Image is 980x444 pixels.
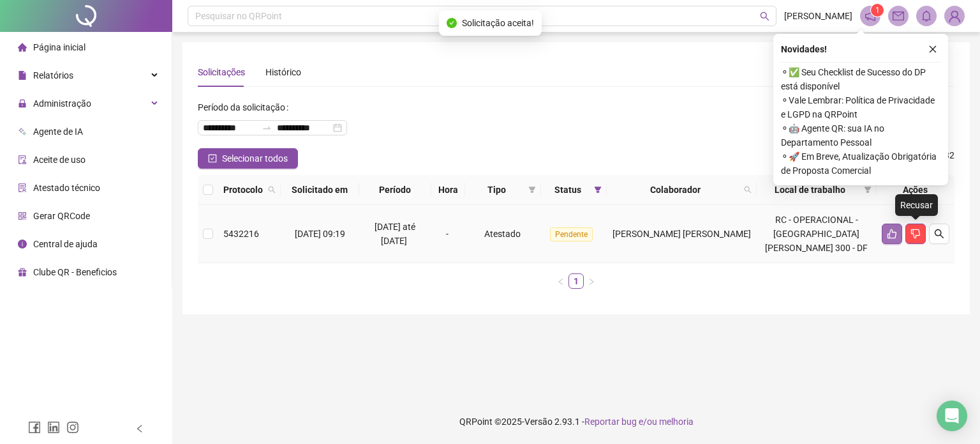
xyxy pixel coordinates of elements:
span: qrcode [18,211,27,220]
span: check-square [208,154,217,163]
span: filter [526,180,538,199]
sup: 1 [871,4,884,17]
span: linkedin [47,421,60,434]
li: Próxima página [584,273,599,289]
span: Central de ajuda [33,239,98,249]
span: filter [594,186,602,194]
div: Open Intercom Messenger [937,401,967,431]
span: Administração [33,98,91,109]
span: search [268,186,276,194]
div: Histórico [265,65,301,79]
button: right [584,273,599,289]
span: home [18,43,27,52]
span: search [934,229,944,239]
span: Tipo [470,183,524,197]
span: Agente de IA [33,126,83,137]
span: filter [591,180,604,199]
span: search [265,180,278,199]
button: Selecionar todos [198,148,298,169]
span: Novidades ! [781,42,827,56]
span: Atestado técnico [33,183,100,193]
span: info-circle [18,240,27,249]
span: [PERSON_NAME] [784,9,852,23]
span: search [760,11,769,21]
span: [DATE] até [DATE] [375,222,415,246]
span: Página inicial [33,42,85,52]
span: filter [864,186,872,194]
span: [PERSON_NAME] [PERSON_NAME] [612,229,751,239]
span: to [262,123,272,133]
th: Hora [431,175,464,205]
a: 1 [569,274,583,288]
td: RC - OPERACIONAL - [GEOGRAPHIC_DATA][PERSON_NAME] 300 - DF [757,205,877,263]
span: notification [865,10,876,22]
span: instagram [66,421,79,434]
span: Solicitação aceita! [462,16,534,30]
span: filter [528,186,536,194]
th: Solicitado em [281,175,359,205]
span: Local de trabalho [762,183,859,197]
span: like [887,229,897,239]
span: Clube QR - Beneficios [33,267,117,277]
span: facebook [28,421,41,434]
span: Gerar QRCode [33,211,90,221]
span: check-circle [447,18,457,28]
span: audit [18,155,27,164]
span: ⚬ 🤖 Agente QR: sua IA no Departamento Pessoal [781,121,940,149]
span: 1 [875,6,880,15]
span: search [741,180,754,199]
span: Selecionar todos [222,151,288,165]
span: ⚬ ✅ Seu Checklist de Sucesso do DP está disponível [781,65,940,93]
span: Atestado [484,229,521,239]
button: left [553,273,568,289]
span: gift [18,268,27,277]
span: dislike [910,229,921,239]
span: [DATE] 09:19 [295,229,345,239]
div: Ações [882,183,949,197]
span: swap-right [262,123,272,133]
span: bell [921,10,932,22]
span: Aceite de uso [33,155,85,165]
span: Status [546,183,589,197]
span: Versão [524,417,553,427]
span: solution [18,183,27,192]
th: Período [359,175,432,205]
span: left [557,278,565,286]
span: right [588,278,595,286]
span: file [18,71,27,80]
span: ⚬ 🚀 Em Breve, Atualização Obrigatória de Proposta Comercial [781,149,940,178]
li: Página anterior [553,273,568,289]
label: Período da solicitação [198,97,293,118]
span: left [135,424,144,433]
footer: QRPoint © 2025 - 2.93.1 - [172,399,980,444]
span: mail [893,10,904,22]
div: Solicitações [198,65,245,79]
span: close [928,45,937,54]
span: - [446,229,449,239]
span: search [744,186,752,194]
div: Recusar [895,194,938,216]
span: 5432216 [223,229,259,239]
span: Relatórios [33,70,73,80]
span: lock [18,99,27,108]
span: Colaborador [612,183,739,197]
span: Pendente [550,227,593,241]
span: filter [861,180,874,199]
li: 1 [568,273,584,289]
img: 77055 [945,6,964,26]
span: ⚬ Vale Lembrar: Política de Privacidade e LGPD na QRPoint [781,93,940,121]
span: Protocolo [223,183,263,197]
span: Reportar bug e/ou melhoria [584,417,694,427]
